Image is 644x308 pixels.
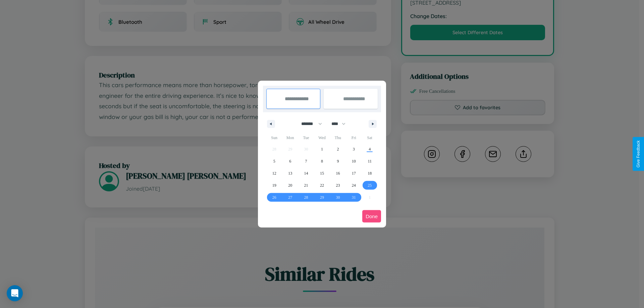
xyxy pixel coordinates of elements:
[298,132,314,143] span: Tue
[636,140,641,168] div: Give Feedback
[298,191,314,203] button: 28
[321,143,323,155] span: 1
[336,179,340,191] span: 23
[314,155,330,167] button: 8
[282,132,298,143] span: Mon
[336,191,340,203] span: 30
[362,155,378,167] button: 11
[352,155,356,167] span: 10
[320,179,324,191] span: 22
[282,155,298,167] button: 6
[352,167,356,179] span: 17
[337,143,339,155] span: 2
[330,191,346,203] button: 30
[330,167,346,179] button: 16
[368,155,372,167] span: 11
[288,167,292,179] span: 13
[314,167,330,179] button: 15
[362,167,378,179] button: 18
[346,132,362,143] span: Fri
[288,191,292,203] span: 27
[368,167,372,179] span: 18
[314,179,330,191] button: 22
[282,179,298,191] button: 20
[362,143,378,155] button: 4
[266,179,282,191] button: 19
[272,191,276,203] span: 26
[282,191,298,203] button: 27
[369,143,371,155] span: 4
[320,191,324,203] span: 29
[336,167,340,179] span: 16
[321,155,323,167] span: 8
[346,143,362,155] button: 3
[288,179,292,191] span: 20
[304,191,308,203] span: 28
[266,191,282,203] button: 26
[330,143,346,155] button: 2
[272,179,276,191] span: 19
[352,179,356,191] span: 24
[7,285,23,301] div: Open Intercom Messenger
[266,132,282,143] span: Sun
[346,167,362,179] button: 17
[298,167,314,179] button: 14
[314,191,330,203] button: 29
[368,179,372,191] span: 25
[305,155,307,167] span: 7
[330,179,346,191] button: 23
[314,132,330,143] span: Wed
[282,167,298,179] button: 13
[266,155,282,167] button: 5
[362,179,378,191] button: 25
[353,143,355,155] span: 3
[337,155,339,167] span: 9
[273,155,275,167] span: 5
[320,167,324,179] span: 15
[346,191,362,203] button: 31
[266,167,282,179] button: 12
[298,155,314,167] button: 7
[289,155,291,167] span: 6
[352,191,356,203] span: 31
[346,179,362,191] button: 24
[362,132,378,143] span: Sat
[330,132,346,143] span: Thu
[330,155,346,167] button: 9
[304,167,308,179] span: 14
[346,155,362,167] button: 10
[362,210,381,223] button: Done
[298,179,314,191] button: 21
[272,167,276,179] span: 12
[304,179,308,191] span: 21
[314,143,330,155] button: 1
